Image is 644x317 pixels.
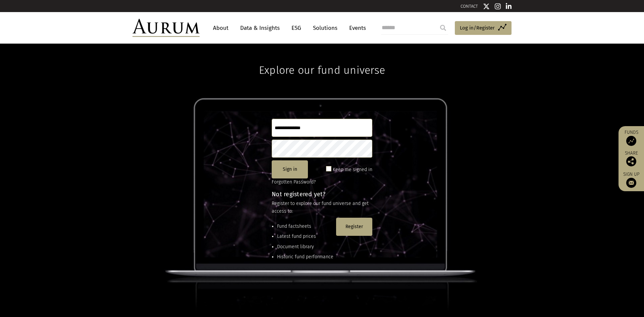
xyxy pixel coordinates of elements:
h1: Explore our fund universe [259,44,385,76]
a: Data & Insights [237,22,283,34]
li: Latest fund prices [277,233,333,240]
img: Sign up to our newsletter [626,178,636,188]
p: Register to explore our fund universe and get access to: [272,200,372,215]
div: Share [622,151,641,166]
img: Linkedin icon [506,3,512,10]
h4: Not registered yet? [272,191,372,197]
a: About [210,22,232,34]
button: Register [336,218,372,236]
a: Forgotten Password? [272,179,316,185]
li: Document library [277,243,333,251]
a: Sign up [622,171,641,188]
li: Historic fund performance [277,253,333,261]
a: ESG [288,22,305,34]
a: Events [346,22,366,34]
a: Funds [622,129,641,146]
span: Log in/Register [460,24,495,32]
img: Twitter icon [483,3,490,10]
img: Instagram icon [495,3,501,10]
a: Solutions [310,22,341,34]
img: Access Funds [626,136,636,146]
input: Submit [436,21,450,35]
li: Fund factsheets [277,223,333,230]
button: Sign in [272,160,308,178]
img: Aurum [132,19,200,37]
a: CONTACT [461,4,478,9]
label: Keep me signed in [333,166,372,174]
a: Log in/Register [455,21,512,35]
img: Share this post [626,156,636,166]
